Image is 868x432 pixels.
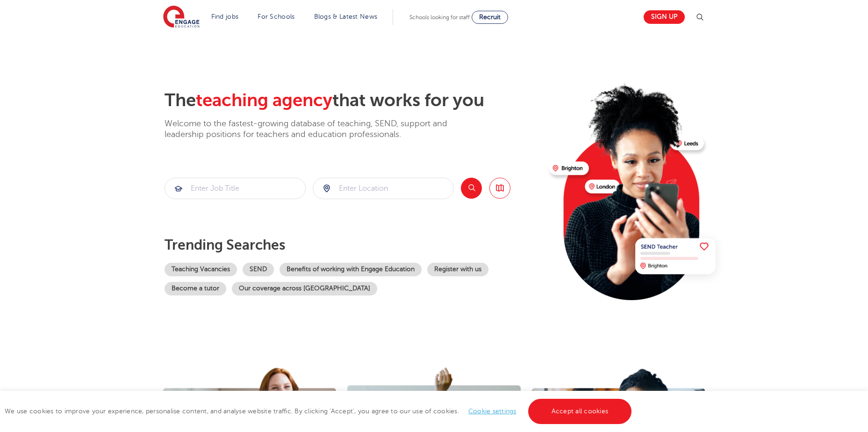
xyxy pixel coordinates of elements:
[5,408,634,415] span: We use cookies to improve your experience, personalise content, and analyse website traffic. By c...
[165,118,473,140] p: Welcome to the fastest-growing database of teaching, SEND, support and leadership positions for t...
[472,11,508,24] a: Recruit
[165,90,542,111] h2: The that works for you
[165,178,305,199] input: Submit
[243,263,274,276] a: SEND
[211,13,239,20] a: Find jobs
[280,263,422,276] a: Benefits of working with Engage Education
[313,178,454,199] div: Submit
[427,263,488,276] a: Register with us
[468,408,516,415] a: Cookie settings
[165,263,237,276] a: Teaching Vacancies
[163,6,200,29] img: Engage Education
[232,282,377,295] a: Our coverage across [GEOGRAPHIC_DATA]
[409,14,470,21] span: Schools looking for staff
[461,178,482,199] button: Search
[196,90,332,110] span: teaching agency
[644,10,685,24] a: Sign up
[165,237,542,253] p: Trending searches
[165,282,226,295] a: Become a tutor
[528,399,632,424] a: Accept all cookies
[313,178,453,199] input: Submit
[314,13,378,20] a: Blogs & Latest News
[479,14,501,21] span: Recruit
[165,178,306,199] div: Submit
[258,13,294,20] a: For Schools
